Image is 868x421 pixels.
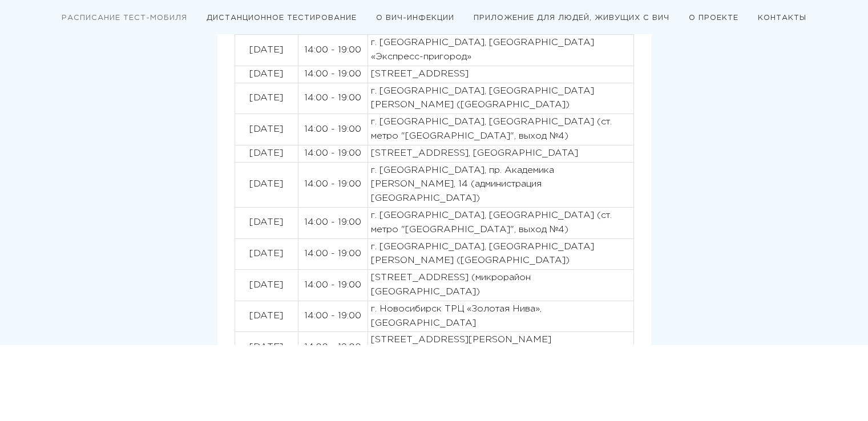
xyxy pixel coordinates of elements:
[371,84,631,113] p: г. [GEOGRAPHIC_DATA], [GEOGRAPHIC_DATA][PERSON_NAME] ([GEOGRAPHIC_DATA])
[376,15,454,21] a: О ВИЧ-ИНФЕКЦИИ
[301,177,365,192] p: 14:00 - 19:00
[301,91,365,106] p: 14:00 - 19:00
[301,67,365,82] p: 14:00 - 19:00
[238,341,295,355] p: [DATE]
[62,15,187,21] a: РАСПИСАНИЕ ТЕСТ-МОБИЛЯ
[238,147,295,161] p: [DATE]
[301,147,365,161] p: 14:00 - 19:00
[371,164,631,206] p: г. [GEOGRAPHIC_DATA], пр. Академика [PERSON_NAME], 14 (администрация [GEOGRAPHIC_DATA])
[371,240,631,269] p: г. [GEOGRAPHIC_DATA], [GEOGRAPHIC_DATA][PERSON_NAME] ([GEOGRAPHIC_DATA])
[301,278,365,293] p: 14:00 - 19:00
[238,177,295,192] p: [DATE]
[207,15,357,21] a: ДИСТАНЦИОННОЕ ТЕСТИРОВАНИЕ
[371,36,631,64] p: г. [GEOGRAPHIC_DATA], [GEOGRAPHIC_DATA] «Экспресс-пригород»
[238,67,295,82] p: [DATE]
[301,216,365,230] p: 14:00 - 19:00
[238,309,295,323] p: [DATE]
[371,271,631,299] p: [STREET_ADDRESS] (микрорайон [GEOGRAPHIC_DATA])
[238,278,295,293] p: [DATE]
[301,247,365,261] p: 14:00 - 19:00
[371,333,631,362] p: [STREET_ADDRESS][PERSON_NAME][PERSON_NAME]
[371,67,631,82] p: [STREET_ADDRESS]
[238,91,295,106] p: [DATE]
[474,15,669,21] a: ПРИЛОЖЕНИЕ ДЛЯ ЛЮДЕЙ, ЖИВУЩИХ С ВИЧ
[301,123,365,137] p: 14:00 - 19:00
[238,216,295,230] p: [DATE]
[371,147,631,161] p: [STREET_ADDRESS], [GEOGRAPHIC_DATA]
[689,15,738,21] a: О ПРОЕКТЕ
[238,247,295,261] p: [DATE]
[238,123,295,137] p: [DATE]
[238,43,295,58] p: [DATE]
[371,302,631,331] p: г. Новосибирск ТРЦ «Золотая Нива», [GEOGRAPHIC_DATA]
[301,309,365,323] p: 14:00 - 19:00
[758,15,806,21] a: КОНТАКТЫ
[371,209,631,237] p: г. [GEOGRAPHIC_DATA], [GEOGRAPHIC_DATA] (ст. метро "[GEOGRAPHIC_DATA]", выход №4)
[301,341,365,355] p: 14:00 - 19:00
[371,115,631,144] p: г. [GEOGRAPHIC_DATA], [GEOGRAPHIC_DATA] (ст. метро "[GEOGRAPHIC_DATA]", выход №4)
[301,43,365,58] p: 14:00 - 19:00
